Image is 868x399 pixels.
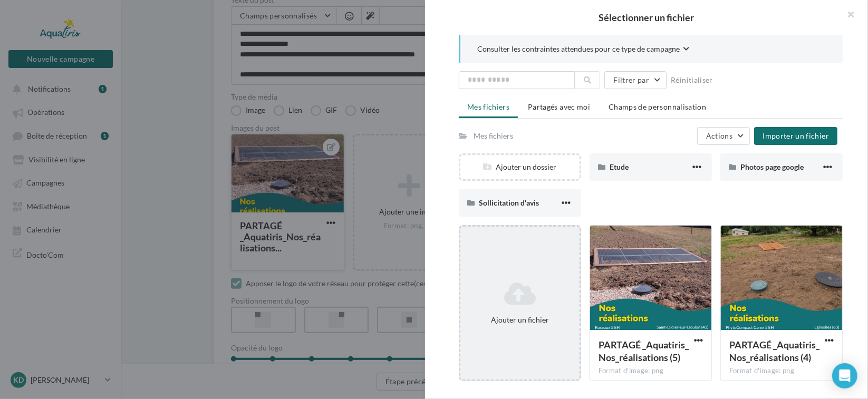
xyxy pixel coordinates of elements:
span: PARTAGÉ _Aquatiris_Nos_réalisations (5) [599,339,689,363]
span: Actions [706,131,732,140]
span: Importer un fichier [763,131,829,140]
span: Champs de personnalisation [609,102,706,111]
button: Importer un fichier [754,127,837,145]
div: Mes fichiers [474,131,513,141]
button: Filtrer par [604,71,667,89]
button: Actions [697,127,750,145]
span: Etude [610,162,629,171]
span: Sollicitation d'avis [479,198,539,207]
span: Mes fichiers [467,102,509,111]
h2: Sélectionner un fichier [442,13,851,22]
span: Partagés avec moi [528,102,590,111]
button: Réinitialiser [667,74,717,86]
div: Ajouter un fichier [465,315,575,325]
span: PARTAGÉ _Aquatiris_Nos_réalisations (4) [729,339,819,363]
div: Format d'image: png [729,366,834,376]
div: Open Intercom Messenger [832,363,857,388]
div: Ajouter un dossier [460,162,580,172]
button: Consulter les contraintes attendues pour ce type de campagne [477,43,689,56]
span: Consulter les contraintes attendues pour ce type de campagne [477,44,680,54]
div: Format d'image: png [599,366,703,376]
span: Photos page google [740,162,804,171]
